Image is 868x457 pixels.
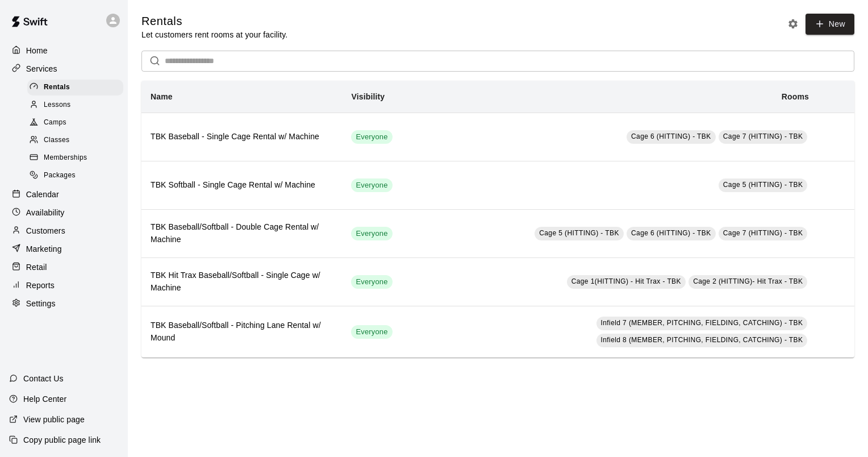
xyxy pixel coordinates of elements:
div: Packages [27,168,123,184]
span: Cage 6 (HITTING) - TBK [631,132,711,140]
p: Marketing [26,243,62,255]
span: Everyone [351,132,392,143]
span: Cage 2 (HITTING)- Hit Trax - TBK [693,277,803,285]
a: Settings [9,295,119,312]
span: Cage 7 (HITTING) - TBK [723,229,803,237]
span: Packages [44,170,76,181]
span: Cage 7 (HITTING) - TBK [723,132,803,140]
div: This service is visible to all of your customers [351,178,392,192]
a: Customers [9,222,119,239]
a: Availability [9,204,119,221]
a: Packages [27,167,128,185]
div: This service is visible to all of your customers [351,227,392,240]
p: Retail [26,261,47,273]
b: Visibility [351,92,385,101]
a: Memberships [27,149,128,167]
p: Copy public page link [23,434,101,446]
h6: TBK Baseball/Softball - Pitching Lane Rental w/ Mound [151,319,333,344]
div: Lessons [27,97,123,113]
h6: TBK Hit Trax Baseball/Softball - Single Cage w/ Machine [151,269,333,294]
table: simple table [141,81,854,358]
p: Availability [26,207,65,218]
span: Everyone [351,180,392,191]
p: Customers [26,225,65,236]
span: Infield 7 (MEMBER, PITCHING, FIELDING, CATCHING) - TBK [601,319,803,327]
span: Cage 6 (HITTING) - TBK [631,229,711,237]
p: Let customers rent rooms at your facility. [141,29,287,40]
p: Settings [26,298,56,309]
a: Calendar [9,186,119,203]
a: Rentals [27,78,128,96]
a: Lessons [27,96,128,114]
p: Reports [26,280,55,291]
div: This service is visible to all of your customers [351,325,392,339]
b: Rooms [782,92,809,101]
p: Help Center [23,393,66,405]
div: Classes [27,132,123,148]
span: Everyone [351,277,392,288]
p: Calendar [26,189,59,200]
span: Camps [44,117,66,128]
a: Reports [9,277,119,294]
p: Contact Us [23,373,64,384]
p: View public page [23,414,85,425]
span: Memberships [44,152,87,164]
p: Home [26,45,48,56]
a: Classes [27,132,128,149]
span: Lessons [44,99,71,111]
h6: TBK Softball - Single Cage Rental w/ Machine [151,179,333,192]
div: Rentals [27,80,123,95]
span: Classes [44,135,69,146]
h6: TBK Baseball - Single Cage Rental w/ Machine [151,131,333,143]
button: Rental settings [784,15,802,32]
a: Camps [27,114,128,132]
h5: Rentals [141,14,287,29]
a: Home [9,42,119,59]
span: Cage 5 (HITTING) - TBK [723,181,803,189]
span: Everyone [351,228,392,239]
div: This service is visible to all of your customers [351,130,392,144]
div: Camps [27,115,123,131]
a: Services [9,60,119,77]
h6: TBK Baseball/Softball - Double Cage Rental w/ Machine [151,221,333,246]
span: Everyone [351,327,392,338]
div: Memberships [27,150,123,166]
p: Services [26,63,57,74]
span: Cage 1(HITTING) - Hit Trax - TBK [571,277,681,285]
a: Retail [9,259,119,276]
span: Cage 5 (HITTING) - TBK [539,229,619,237]
span: Infield 8 (MEMBER, PITCHING, FIELDING, CATCHING) - TBK [601,336,803,344]
a: New [806,14,854,35]
b: Name [151,92,173,101]
span: Rentals [44,82,70,93]
div: This service is visible to all of your customers [351,275,392,289]
a: Marketing [9,240,119,257]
